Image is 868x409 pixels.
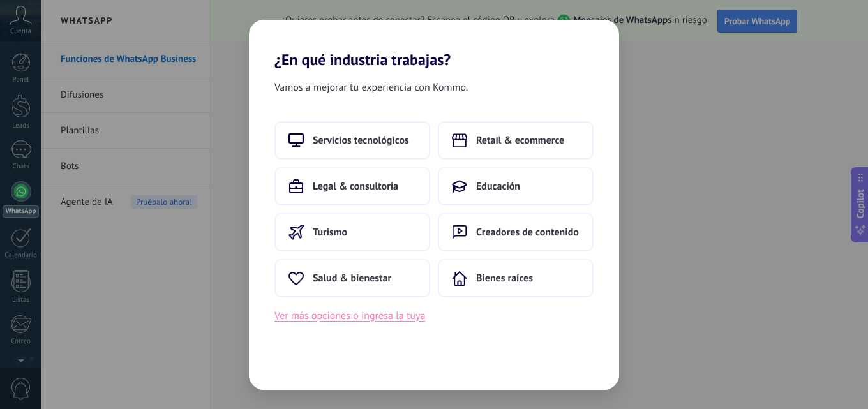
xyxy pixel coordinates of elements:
button: Servicios tecnológicos [274,121,430,160]
button: Turismo [274,213,430,251]
span: Servicios tecnológicos [313,134,409,147]
span: Educación [476,180,520,193]
button: Salud & bienestar [274,259,430,297]
button: Creadores de contenido [438,213,594,251]
span: Legal & consultoría [313,180,398,193]
span: Retail & ecommerce [476,134,564,147]
button: Educación [438,167,594,205]
h2: ¿En qué industria trabajas? [249,20,619,69]
span: Salud & bienestar [313,272,391,285]
span: Turismo [313,226,347,239]
button: Bienes raíces [438,259,594,297]
button: Ver más opciones o ingresa la tuya [274,308,425,324]
button: Retail & ecommerce [438,121,594,160]
span: Bienes raíces [476,272,533,285]
span: Vamos a mejorar tu experiencia con Kommo. [274,79,468,96]
span: Creadores de contenido [476,226,579,239]
button: Legal & consultoría [274,167,430,205]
